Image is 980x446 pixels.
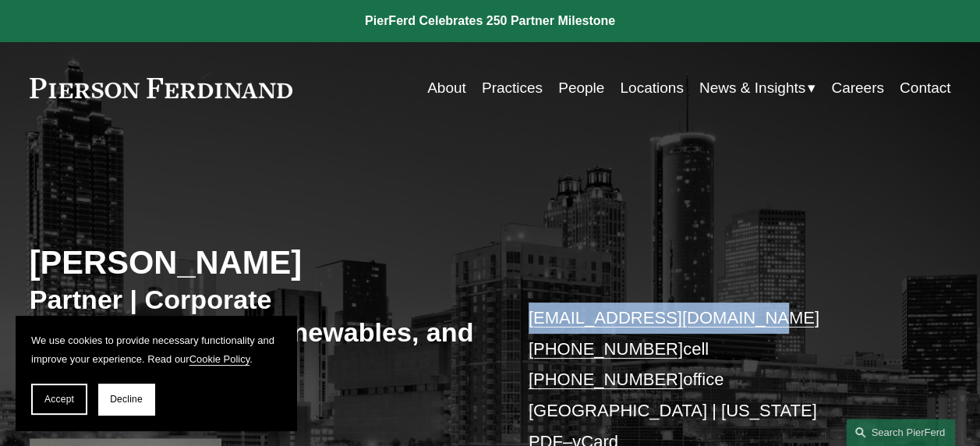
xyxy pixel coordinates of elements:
[900,73,950,103] a: Contact
[31,384,87,415] button: Accept
[110,394,143,405] span: Decline
[831,73,884,103] a: Careers
[699,73,815,103] a: folder dropdown
[189,353,250,365] a: Cookie Policy
[16,316,296,430] section: Cookie banner
[620,73,683,103] a: Locations
[427,73,466,103] a: About
[529,308,819,327] a: [EMAIL_ADDRESS][DOMAIN_NAME]
[98,384,154,415] button: Decline
[558,73,604,103] a: People
[482,73,543,103] a: Practices
[44,394,74,405] span: Accept
[30,283,490,382] h3: Partner | Corporate Co-Chair, Energy, Renewables, and Sustainability
[31,331,281,368] p: We use cookies to provide necessary functionality and improve your experience. Read our .
[529,339,683,359] a: [PHONE_NUMBER]
[699,75,805,101] span: News & Insights
[846,419,955,446] a: Search this site
[30,243,490,282] h2: [PERSON_NAME]
[529,370,683,389] a: [PHONE_NUMBER]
